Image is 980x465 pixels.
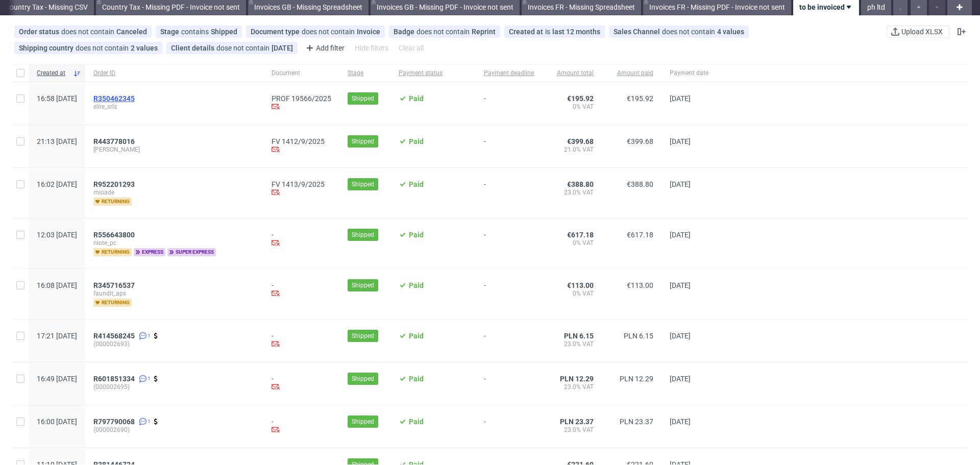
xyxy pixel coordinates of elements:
a: R952201293 [93,180,137,188]
div: 4 values [717,28,744,36]
span: €113.00 [567,281,594,289]
span: Paid [409,231,424,239]
span: Shipped [352,331,374,340]
span: Shipped [352,94,374,103]
span: R556643800 [93,231,135,239]
span: does not contain [302,28,357,36]
span: niote_pc [93,239,255,247]
span: [DATE] [670,94,691,103]
span: faundit_aps [93,289,255,298]
span: dose not contain [216,44,272,52]
span: Amount total [550,69,594,78]
span: - [484,94,534,112]
a: 1 [137,418,151,426]
span: Paid [409,281,424,289]
span: does not contain [662,28,717,36]
span: €399.68 [567,137,594,145]
a: R345716537 [93,281,137,289]
span: Created at [37,69,69,78]
span: - [484,332,534,350]
div: Add filter [302,40,347,56]
span: - [484,418,534,435]
span: 23.0% VAT [550,383,594,391]
span: Paid [409,180,424,188]
span: R345716537 [93,281,135,289]
a: R443778016 [93,137,137,145]
span: mioade [93,188,255,197]
span: 1 [148,418,151,426]
div: 2 values [131,44,158,52]
div: Canceled [116,28,147,36]
a: R601851334 [93,375,137,383]
a: 1 [137,332,151,340]
span: returning [93,248,132,256]
span: [DATE] [670,375,691,383]
span: [DATE] [670,180,691,188]
span: Created at [509,28,545,36]
span: €195.92 [567,94,594,103]
div: - [272,231,331,249]
span: Document [272,69,331,78]
span: contains [181,28,211,36]
span: Upload XLSX [899,28,945,35]
span: Badge [394,28,416,36]
span: (000002693) [93,340,255,348]
span: Order status [19,28,61,36]
span: PLN 6.15 [624,332,653,340]
a: FV 1413/9/2025 [272,180,331,188]
span: Sales Channel [614,28,662,36]
span: Document type [251,28,302,36]
span: [DATE] [670,418,691,426]
span: €388.80 [627,180,653,188]
span: - [484,281,534,307]
span: 23.0% VAT [550,426,594,434]
span: €388.80 [567,180,594,188]
span: Paid [409,375,424,383]
span: €617.18 [567,231,594,239]
span: R952201293 [93,180,135,188]
span: Client details [171,44,216,52]
span: 21.0% VAT [550,145,594,154]
button: Upload XLSX [887,26,949,38]
span: Stage [348,69,382,78]
span: 16:02 [DATE] [37,180,77,188]
a: 1 [137,375,151,383]
span: 16:49 [DATE] [37,375,77,383]
span: R797790068 [93,418,135,426]
span: 16:00 [DATE] [37,418,77,426]
span: - [484,180,534,206]
span: 1 [148,332,151,340]
div: [DATE] [272,44,293,52]
div: Invoice [357,28,380,36]
span: does not contain [61,28,116,36]
span: (000002695) [93,383,255,391]
div: - [272,281,331,299]
span: Stage [160,28,181,36]
span: does not contain [76,44,131,52]
span: €399.68 [627,137,653,145]
span: Paid [409,418,424,426]
span: 16:58 [DATE] [37,94,77,103]
div: Clear all [397,41,426,55]
span: Shipping country [19,44,76,52]
span: Paid [409,332,424,340]
span: 0% VAT [550,239,594,247]
span: Amount paid [610,69,653,78]
span: 17:21 [DATE] [37,332,77,340]
span: PLN 6.15 [564,332,594,340]
span: Shipped [352,281,374,290]
span: [DATE] [670,281,691,289]
span: PLN 23.37 [560,418,594,426]
a: R797790068 [93,418,137,426]
span: does not contain [416,28,472,36]
span: Order ID [93,69,255,78]
div: Hide filters [353,41,390,55]
div: - [272,332,331,350]
span: is [545,28,552,36]
span: express [134,248,165,256]
div: Reprint [472,28,496,36]
span: returning [93,299,132,307]
span: [DATE] [670,231,691,239]
span: (000002690) [93,426,255,434]
span: returning [93,198,132,206]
